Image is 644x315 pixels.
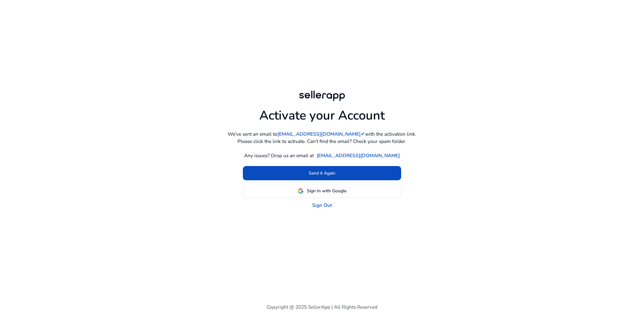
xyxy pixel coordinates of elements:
[227,130,417,145] p: We've sent an email to with the activation link. Please click the link to activate. Can't find th...
[243,184,401,198] button: Sign In with Google
[307,188,346,194] span: Sign In with Google
[312,201,332,209] a: Sign Out
[259,103,385,123] h1: Activate your Account
[244,152,314,159] p: Any issues? Drop us an email at
[277,130,365,138] a: [EMAIL_ADDRESS][DOMAIN_NAME]
[317,152,400,159] a: [EMAIL_ADDRESS][DOMAIN_NAME]
[243,166,401,180] button: Send it Again
[361,132,365,136] mat-icon: edit
[309,170,335,176] span: Send it Again
[298,188,304,194] img: google-logo.svg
